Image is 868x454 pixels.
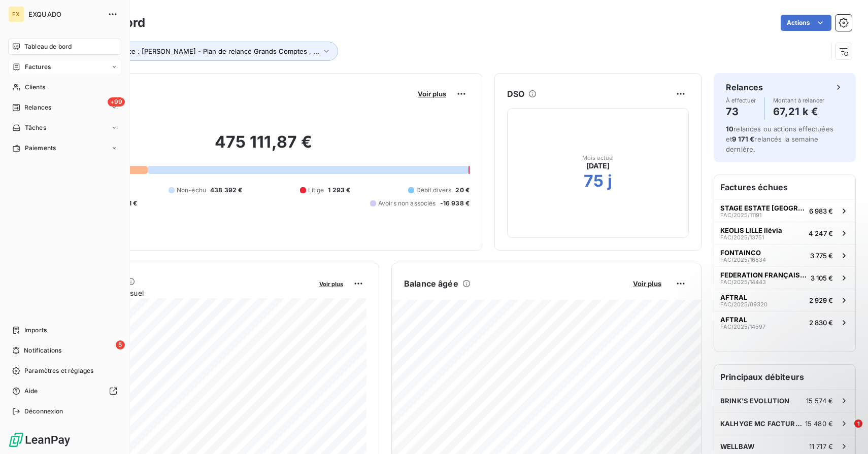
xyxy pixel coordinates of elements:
[24,387,38,396] span: Aide
[24,366,93,375] span: Paramètres et réglages
[726,81,763,93] h6: Relances
[720,204,805,212] span: STAGE ESTATE [GEOGRAPHIC_DATA]
[732,135,754,143] span: 9 171 €
[378,199,436,208] span: Avoirs non associés
[24,103,51,112] span: Relances
[720,234,764,240] span: FAC/2025/13751
[24,407,63,416] span: Déconnexion
[455,186,470,195] span: 20 €
[720,301,767,307] span: FAC/2025/09320
[809,229,833,237] span: 4 247 €
[854,420,862,428] span: 1
[726,103,756,120] h4: 73
[714,222,855,244] button: KEOLIS LILLE iléviaFAC/2025/137514 247 €
[108,97,125,107] span: +99
[584,171,604,191] h2: 75
[24,326,47,335] span: Imports
[316,279,346,288] button: Voir plus
[809,442,833,450] span: 11 717 €
[720,271,807,279] span: FEDERATION FRANÇAISE DE FOOTBALL
[720,279,766,285] span: FAC/2025/14443
[809,296,833,304] span: 2 929 €
[665,356,868,427] iframe: Intercom notifications message
[720,212,761,218] span: FAC/2025/11191
[87,47,319,55] span: Plan de relance : [PERSON_NAME] - Plan de relance Grands Comptes , ...
[720,257,766,263] span: FAC/2025/16834
[404,277,458,290] h6: Balance âgée
[714,289,855,311] button: AFTRALFAC/2025/093202 929 €
[8,6,24,22] div: EX
[24,346,61,355] span: Notifications
[726,125,733,133] span: 10
[308,186,324,195] span: Litige
[418,90,446,98] span: Voir plus
[210,186,242,195] span: 438 392 €
[57,288,312,298] span: Chiffre d'affaires mensuel
[633,280,661,288] span: Voir plus
[630,279,664,288] button: Voir plus
[507,88,524,100] h6: DSO
[720,316,747,324] span: AFTRAL
[809,319,833,327] span: 2 830 €
[582,155,614,161] span: Mois actuel
[720,226,782,234] span: KEOLIS LILLE ilévia
[714,175,855,199] h6: Factures échues
[72,42,338,61] button: Plan de relance : [PERSON_NAME] - Plan de relance Grands Comptes , ...
[720,249,761,257] span: FONTAINCO
[28,10,102,18] span: EXQUADO
[24,42,72,51] span: Tableau de bord
[720,442,754,450] span: WELLBAW
[416,186,452,195] span: Débit divers
[25,83,45,92] span: Clients
[773,103,825,120] h4: 67,21 k €
[781,15,831,31] button: Actions
[177,186,206,195] span: Non-échu
[440,199,470,208] span: -16 938 €
[25,62,51,72] span: Factures
[773,97,825,103] span: Montant à relancer
[116,340,125,350] span: 5
[714,311,855,333] button: AFTRALFAC/2025/145972 830 €
[810,252,833,260] span: 3 775 €
[328,186,350,195] span: 1 293 €
[833,420,858,444] iframe: Intercom live chat
[25,123,46,132] span: Tâches
[8,383,121,399] a: Aide
[608,171,612,191] h2: j
[714,199,855,222] button: STAGE ESTATE [GEOGRAPHIC_DATA]FAC/2025/111916 983 €
[25,144,56,153] span: Paiements
[415,89,449,98] button: Voir plus
[720,324,765,330] span: FAC/2025/14597
[586,161,610,171] span: [DATE]
[720,293,747,301] span: AFTRAL
[726,97,756,103] span: À effectuer
[811,274,833,282] span: 3 105 €
[8,432,71,448] img: Logo LeanPay
[319,281,343,288] span: Voir plus
[714,266,855,289] button: FEDERATION FRANÇAISE DE FOOTBALLFAC/2025/144433 105 €
[57,132,470,162] h2: 475 111,87 €
[809,207,833,215] span: 6 983 €
[726,125,833,153] span: relances ou actions effectuées et relancés la semaine dernière.
[714,244,855,266] button: FONTAINCOFAC/2025/168343 775 €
